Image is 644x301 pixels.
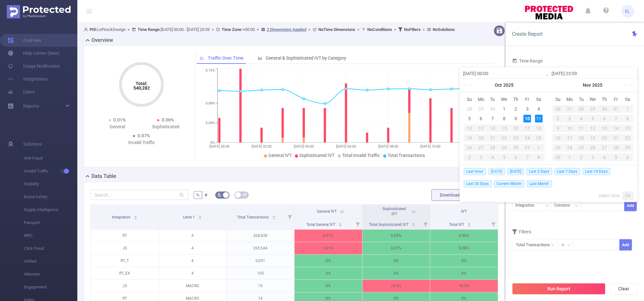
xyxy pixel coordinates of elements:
td: November 21, 2025 [610,133,621,143]
i: icon: table [243,193,246,197]
span: Create Report [512,31,543,37]
span: Invalid Traffic [24,165,77,178]
span: Unified [24,255,77,268]
div: 28 [575,105,587,113]
span: 0.07% [138,133,150,138]
span: Fr [610,96,621,102]
td: October 18, 2025 [533,123,544,133]
tspan: [DATE] 04:00 [294,144,314,149]
td: October 20, 2025 [475,133,487,143]
div: 10 [564,124,575,132]
i: icon: bg-colors [217,193,221,197]
td: October 12, 2025 [464,123,475,133]
td: November 27, 2025 [598,143,610,152]
span: [DATE] [488,168,505,175]
td: November 28, 2025 [610,143,621,152]
b: PID: [90,27,97,32]
div: 4 [535,105,543,113]
span: > [355,27,361,32]
div: 28 [487,144,498,151]
div: 26 [587,144,599,151]
div: 11 [575,124,587,132]
span: Mo [564,96,575,102]
div: 5 [587,115,599,122]
td: November 5, 2025 [587,114,599,123]
td: November 7, 2025 [610,114,621,123]
td: November 9, 2025 [552,123,564,133]
th: Thu [598,94,610,104]
th: Tue [487,94,498,104]
span: General & Sophisticated IVT by Category [266,55,346,61]
th: Thu [510,94,521,104]
i: icon: line-chart [200,56,204,60]
td: November 1, 2025 [533,143,544,152]
td: September 30, 2025 [487,104,498,114]
td: December 5, 2025 [610,152,621,162]
span: Traffic Over Time [208,55,244,61]
div: Invalid Traffic [117,139,166,146]
td: November 19, 2025 [587,133,599,143]
td: November 24, 2025 [564,143,575,152]
tspan: 0.08% [206,101,215,105]
a: Users [8,85,34,98]
a: 2025 [591,79,603,92]
div: 26 [464,144,475,151]
button: Download PDF [431,189,478,201]
th: Sun [552,94,564,104]
td: October 3, 2025 [521,104,533,114]
b: No Conditions [367,27,392,32]
input: Start date [463,70,545,77]
td: October 13, 2025 [475,123,487,133]
div: 26 [552,105,564,113]
div: 6 [477,115,485,122]
tspan: [DATE] 00:00 [209,144,229,149]
th: Tue [575,94,587,104]
tspan: 0.15% [206,69,215,73]
td: October 24, 2025 [521,133,533,143]
span: Last 14 Days [582,168,610,175]
div: 6 [510,153,521,161]
div: 24 [564,144,575,151]
td: November 15, 2025 [621,123,633,133]
a: Ok [622,192,633,199]
div: 30 [510,144,521,151]
span: EL [625,5,630,18]
td: October 5, 2025 [464,114,475,123]
span: > [126,27,132,32]
th: Sun [464,94,475,104]
td: November 29, 2025 [621,143,633,152]
div: 7 [489,115,496,122]
div: 3 [564,115,575,122]
td: November 4, 2025 [575,114,587,123]
div: 18 [575,134,587,142]
span: > [421,27,427,32]
div: 9 [552,124,564,132]
span: MRC [24,229,77,242]
td: October 29, 2025 [498,143,510,152]
td: October 26, 2025 [552,104,564,114]
button: Clear [610,283,638,295]
div: 9 [512,115,519,122]
div: 1 [500,105,508,113]
span: Sa [621,96,633,102]
span: Tu [575,96,587,102]
td: November 3, 2025 [564,114,575,123]
i: icon: user [84,27,90,32]
div: 16 [552,134,564,142]
td: October 27, 2025 [475,143,487,152]
span: Brand Safety [24,190,77,203]
span: Su [552,96,564,102]
div: Sophisticated [141,123,190,130]
td: October 26, 2025 [464,143,475,152]
div: 12 [587,124,599,132]
div: 10 [523,115,531,122]
span: Fr [521,96,533,102]
span: Th [598,96,610,102]
td: November 4, 2025 [487,152,498,162]
th: Mon [564,94,575,104]
td: November 6, 2025 [598,114,610,123]
td: November 13, 2025 [598,123,610,133]
td: November 5, 2025 [498,152,510,162]
div: 4 [598,153,610,161]
td: October 2, 2025 [510,104,521,114]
